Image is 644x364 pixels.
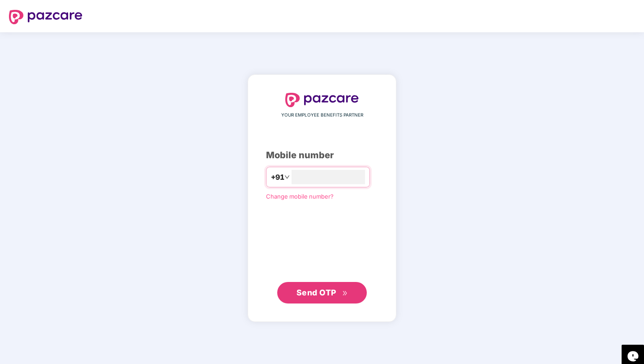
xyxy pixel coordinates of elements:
[271,172,284,183] span: +91
[342,290,348,296] span: double-right
[266,148,378,162] div: Mobile number
[296,288,336,297] span: Send OTP
[285,93,359,107] img: logo
[266,193,334,200] a: Change mobile number?
[9,10,82,24] img: logo
[284,174,290,180] span: down
[281,112,363,119] span: YOUR EMPLOYEE BENEFITS PARTNER
[277,282,367,303] button: Send OTPdouble-right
